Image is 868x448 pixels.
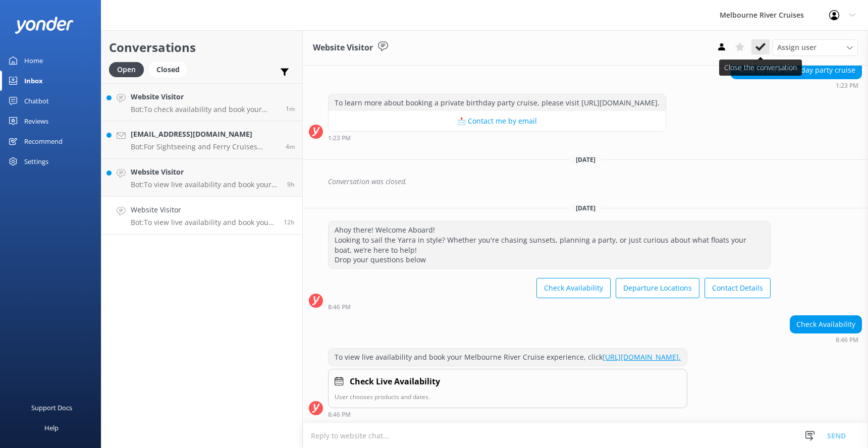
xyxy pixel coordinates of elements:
div: 2025-08-10T23:02:34.274 [309,173,862,190]
div: Support Docs [31,398,72,418]
div: 08:46pm 12-Aug-2025 (UTC +10:00) Australia/Sydney [328,411,687,418]
span: 09:08am 13-Aug-2025 (UTC +10:00) Australia/Sydney [286,104,295,113]
p: Bot: For Sightseeing and Ferry Cruises booked directly through our website, you can manage your b... [131,142,278,151]
a: [EMAIL_ADDRESS][DOMAIN_NAME]Bot:For Sightseeing and Ferry Cruises booked directly through our web... [101,121,302,159]
h4: Check Live Availability [350,375,440,388]
p: Bot: To check availability and book your Melbourne River Cruise experience, please visit [URL][DO... [131,105,278,114]
div: Home [24,50,43,71]
button: Check Availability [536,278,611,298]
span: [DATE] [570,204,602,212]
div: Reviews [24,111,48,131]
div: Check Availability [790,316,861,333]
div: To learn more about booking a private birthday party cruise, please visit [URL][DOMAIN_NAME]. [329,94,666,111]
h3: Website Visitor [313,41,373,54]
span: 08:46pm 12-Aug-2025 (UTC +10:00) Australia/Sydney [284,218,295,227]
strong: 8:46 PM [836,337,858,343]
div: Conversation was closed. [328,173,862,190]
div: Chatbot [24,91,49,111]
div: Closed [149,62,187,77]
strong: 1:23 PM [328,135,351,141]
h4: [EMAIL_ADDRESS][DOMAIN_NAME] [131,129,278,140]
div: 08:46pm 12-Aug-2025 (UTC +10:00) Australia/Sydney [328,303,771,310]
p: User chooses products and dates. [335,392,681,402]
h4: Website Visitor [131,166,280,178]
div: Settings [24,151,48,172]
a: Website VisitorBot:To check availability and book your Melbourne River Cruise experience, please ... [101,83,302,121]
div: Ahoy there! Welcome Aboard! Looking to sail the Yarra in style? Whether you're chasing sunsets, p... [329,221,770,268]
span: [DATE] [570,155,602,164]
div: Open [109,62,144,77]
div: To view live availability and book your Melbourne River Cruise experience, click [329,349,687,366]
div: 01:23pm 10-Aug-2025 (UTC +10:00) Australia/Sydney [731,82,862,89]
strong: 8:46 PM [328,304,351,310]
button: 📩 Contact me by email [329,111,666,131]
div: 08:46pm 12-Aug-2025 (UTC +10:00) Australia/Sydney [790,336,862,343]
a: Website VisitorBot:To view live availability and book your Melbourne River Cruise experience, ple... [101,159,302,197]
span: 09:05am 13-Aug-2025 (UTC +10:00) Australia/Sydney [286,142,295,151]
button: Contact Details [704,278,771,298]
img: yonder-white-logo.png [15,17,73,33]
h2: Conversations [109,38,295,57]
a: Closed [149,64,192,75]
div: Inbox [24,71,43,91]
a: [URL][DOMAIN_NAME]. [603,352,681,362]
strong: 1:23 PM [836,83,858,89]
div: Recommend [24,131,63,151]
p: Bot: To view live availability and book your Melbourne River Cruise experience, click [URL][DOMAI... [131,218,276,227]
div: Assign User [772,39,858,55]
strong: 8:46 PM [328,412,351,418]
span: Assign user [777,42,817,53]
div: Help [44,418,59,438]
div: Need to book birthday party cruise [731,62,861,79]
h4: Website Visitor [131,91,278,102]
div: 01:23pm 10-Aug-2025 (UTC +10:00) Australia/Sydney [328,134,666,141]
button: Departure Locations [616,278,699,298]
h4: Website Visitor [131,204,276,215]
a: Website VisitorBot:To view live availability and book your Melbourne River Cruise experience, cli... [101,197,302,235]
a: Open [109,64,149,75]
p: Bot: To view live availability and book your Melbourne River Cruise experience, please visit: [UR... [131,180,280,189]
span: 11:28pm 12-Aug-2025 (UTC +10:00) Australia/Sydney [287,180,295,189]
